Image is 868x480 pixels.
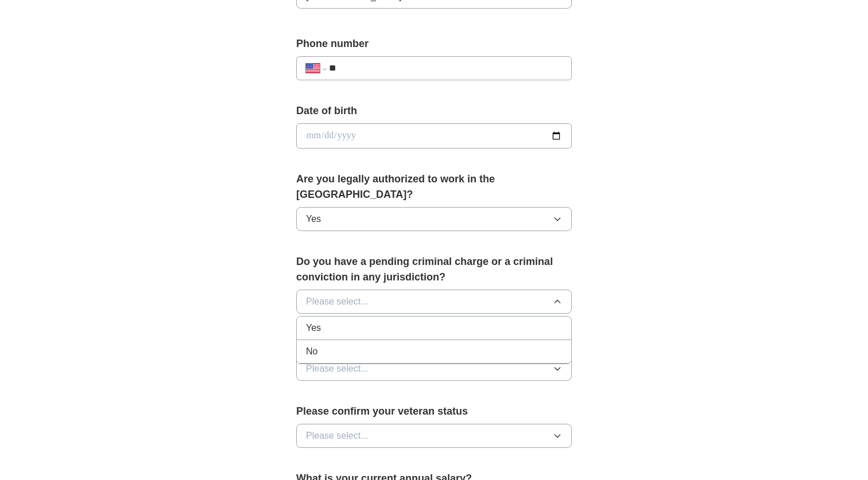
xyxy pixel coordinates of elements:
[296,36,572,52] label: Phone number
[306,295,369,309] span: Please select...
[306,345,317,358] span: No
[296,357,572,381] button: Please select...
[306,321,321,335] span: Yes
[296,171,572,202] label: Are you legally authorized to work in the [GEOGRAPHIC_DATA]?
[306,212,321,226] span: Yes
[306,429,369,443] span: Please select...
[296,254,572,285] label: Do you have a pending criminal charge or a criminal conviction in any jurisdiction?
[296,404,572,419] label: Please confirm your veteran status
[296,424,572,448] button: Please select...
[296,290,572,314] button: Please select...
[306,362,369,376] span: Please select...
[296,207,572,231] button: Yes
[296,103,572,119] label: Date of birth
